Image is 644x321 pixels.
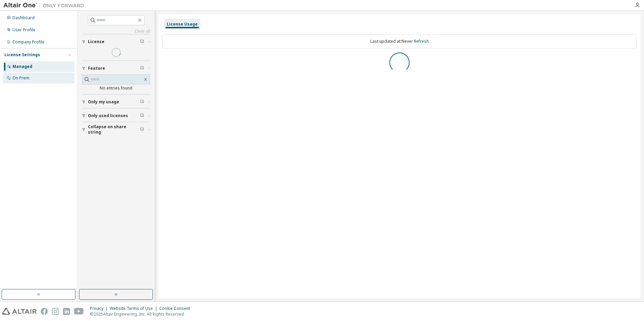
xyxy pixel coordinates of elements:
span: Clear filter [140,39,144,44]
div: On Prem [12,75,29,81]
div: Company Profile [12,39,44,45]
div: Cookie Consent [159,306,194,311]
span: Only used licenses [88,113,128,118]
p: © 2025 Altair Engineering, Inc. All Rights Reserved. [90,311,194,317]
span: Feature [88,66,105,71]
div: Dashboard [12,15,35,21]
span: Only my usage [88,99,119,105]
div: No entries found [82,85,150,91]
a: Clear all [82,29,150,34]
div: User Profile [12,27,35,33]
div: License Usage [167,22,198,27]
a: Refresh [414,38,429,44]
button: Collapse on share string [82,122,150,137]
span: Collapse on share string [88,124,140,135]
button: Only my usage [82,95,150,109]
span: Clear filter [140,127,144,132]
span: Clear filter [140,113,144,118]
button: Feature [82,61,150,76]
img: facebook.svg [41,308,48,315]
div: Last updated at: Never [162,34,637,48]
span: Clear filter [140,99,144,105]
img: Altair One [3,2,88,9]
span: License [88,39,104,44]
img: instagram.svg [52,308,59,315]
div: Website Terms of Use [110,306,159,311]
div: Managed [12,64,32,69]
img: linkedin.svg [63,308,70,315]
img: youtube.svg [74,308,84,315]
span: Clear filter [140,66,144,71]
div: Privacy [90,306,110,311]
button: License [82,34,150,49]
img: altair_logo.svg [2,308,37,315]
button: Only used licenses [82,108,150,123]
div: License Settings [4,52,40,58]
